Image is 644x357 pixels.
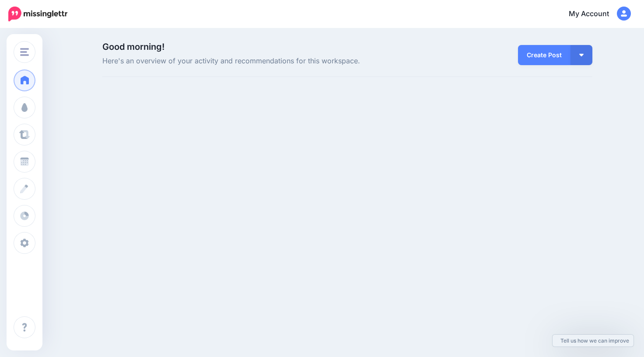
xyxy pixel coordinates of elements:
span: Here's an overview of your activity and recommendations for this workspace. [102,55,425,67]
img: arrow-down-white.png [579,54,584,56]
a: Tell us how we can improve [553,335,633,347]
span: Good morning! [102,42,164,52]
img: menu.png [20,48,29,56]
a: Create Post [518,45,570,65]
img: Missinglettr [8,7,67,21]
a: My Account [560,3,631,25]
